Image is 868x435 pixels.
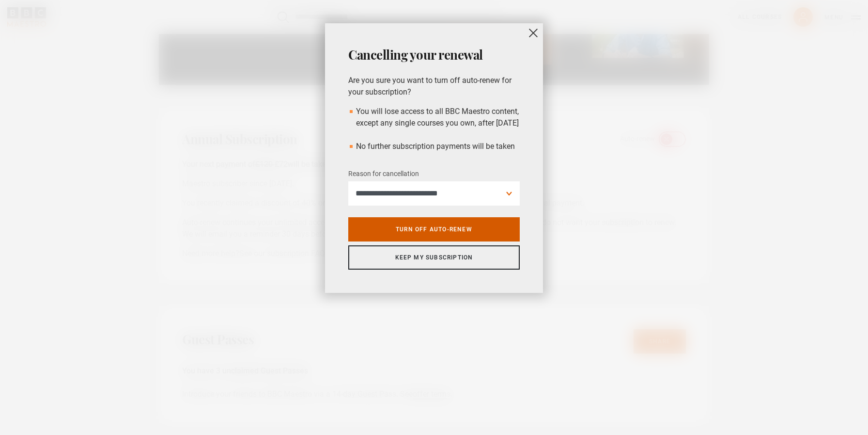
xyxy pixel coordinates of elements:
[524,23,543,43] button: close
[348,47,520,63] h2: Cancelling your renewal
[348,141,520,152] li: No further subscription payments will be taken
[348,75,520,98] p: Are you sure you want to turn off auto-renew for your subscription?
[348,245,520,270] a: Keep my subscription
[348,168,419,180] label: Reason for cancellation
[348,106,520,129] li: You will lose access to all BBC Maestro content, except any single courses you own, after [DATE]
[348,217,520,242] a: Turn off auto-renew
